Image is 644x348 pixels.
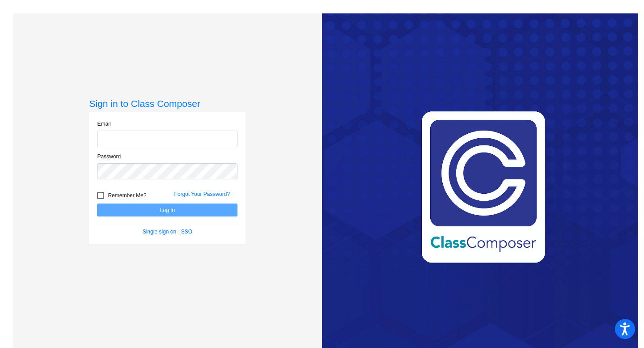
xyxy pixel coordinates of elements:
a: Single sign on - SSO [143,229,192,235]
label: Email [97,120,110,128]
span: Remember Me? [108,190,146,201]
button: Log In [97,204,237,216]
h3: Sign in to Class Composer [89,98,246,109]
label: Password [97,153,121,161]
a: Forgot Your Password? [174,191,230,197]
